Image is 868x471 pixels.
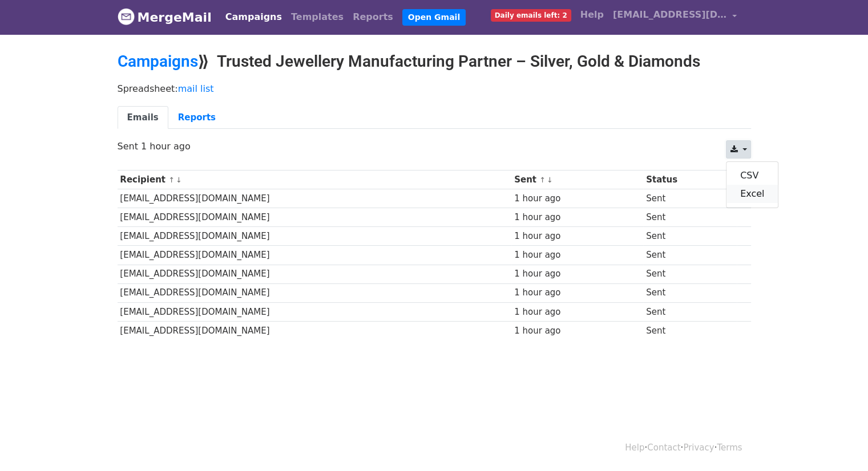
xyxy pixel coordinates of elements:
[286,6,348,29] a: Templates
[118,208,512,227] td: [EMAIL_ADDRESS][DOMAIN_NAME]
[514,249,640,262] div: 1 hour ago
[118,83,751,95] p: Spreadsheet:
[613,8,727,22] span: [EMAIL_ADDRESS][DOMAIN_NAME]
[539,176,546,184] a: ↑
[717,442,742,453] a: Terms
[402,9,466,26] a: Open Gmail
[221,6,286,29] a: Campaigns
[118,283,512,302] td: [EMAIL_ADDRESS][DOMAIN_NAME]
[514,267,640,281] div: 1 hour ago
[547,176,553,184] a: ↓
[514,211,640,224] div: 1 hour ago
[811,416,868,471] iframe: Chat Widget
[118,140,751,152] p: Sent 1 hour ago
[118,5,212,29] a: MergeMail
[514,286,640,299] div: 1 hour ago
[514,192,640,205] div: 1 hour ago
[491,9,571,22] span: Daily emails left: 2
[643,302,737,321] td: Sent
[168,176,175,184] a: ↑
[348,6,398,29] a: Reports
[643,189,737,208] td: Sent
[178,83,214,94] a: mail list
[643,170,737,189] th: Status
[608,3,742,30] a: [EMAIL_ADDRESS][DOMAIN_NAME]
[647,442,680,453] a: Contact
[176,176,182,184] a: ↓
[643,208,737,227] td: Sent
[118,189,512,208] td: [EMAIL_ADDRESS][DOMAIN_NAME]
[576,3,608,26] a: Help
[726,167,778,185] a: CSV
[118,246,512,265] td: [EMAIL_ADDRESS][DOMAIN_NAME]
[643,227,737,246] td: Sent
[514,230,640,243] div: 1 hour ago
[118,170,512,189] th: Recipient
[118,8,135,25] img: MergeMail logo
[118,106,168,129] a: Emails
[118,227,512,246] td: [EMAIL_ADDRESS][DOMAIN_NAME]
[683,442,714,453] a: Privacy
[511,170,643,189] th: Sent
[118,52,198,71] a: Campaigns
[625,442,644,453] a: Help
[726,185,778,203] a: Excel
[486,3,576,26] a: Daily emails left: 2
[514,324,640,338] div: 1 hour ago
[118,265,512,283] td: [EMAIL_ADDRESS][DOMAIN_NAME]
[514,306,640,319] div: 1 hour ago
[168,106,225,129] a: Reports
[643,265,737,283] td: Sent
[643,283,737,302] td: Sent
[118,52,751,71] h2: ⟫ Trusted Jewellery Manufacturing Partner – Silver, Gold & Diamonds
[118,302,512,321] td: [EMAIL_ADDRESS][DOMAIN_NAME]
[118,321,512,340] td: [EMAIL_ADDRESS][DOMAIN_NAME]
[643,246,737,265] td: Sent
[643,321,737,340] td: Sent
